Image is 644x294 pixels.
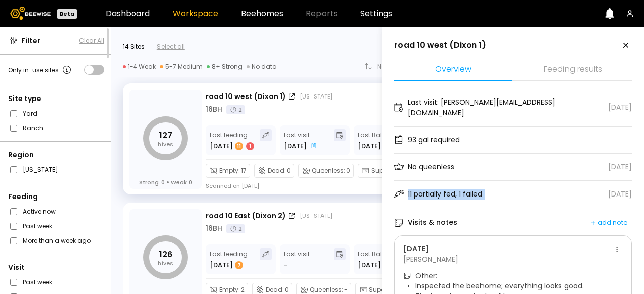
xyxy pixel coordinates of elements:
[210,141,255,151] div: [DATE]
[360,10,392,18] a: Settings
[403,244,611,254] div: [DATE]
[358,260,381,270] span: [DATE]
[8,150,104,160] div: Region
[123,63,156,71] div: 1-4 Weak
[284,260,287,270] div: -
[608,162,632,172] div: [DATE]
[235,142,243,150] div: 11
[415,271,437,281] span: Other:
[23,123,43,133] label: Ranch
[23,235,91,246] label: More than a week ago
[8,191,104,202] div: Feeding
[284,141,307,151] span: [DATE]
[394,217,457,228] div: Visits & notes
[608,189,632,200] div: [DATE]
[206,223,222,234] div: 16 BH
[587,216,632,230] button: add note
[591,218,628,227] div: add note
[514,59,632,81] li: Feeding results
[415,281,584,291] li: Inspected the beehome; everything looks good.
[219,166,240,175] span: Empty :
[21,36,40,46] span: Filter
[206,104,222,115] div: 16 BH
[300,92,332,101] div: [US_STATE]
[358,129,398,151] div: Last Balance
[306,10,338,18] span: Reports
[157,42,185,51] div: Select all
[23,108,37,119] label: Yard
[161,179,165,186] span: 0
[210,248,248,270] div: Last feeding
[247,63,277,71] div: No data
[408,189,482,200] div: 11 partially fed, 1 failed
[159,130,172,141] tspan: 127
[207,63,243,71] div: 8+ Strong
[23,206,56,217] label: Active now
[206,91,286,102] div: road 10 west (Dixon 1)
[346,166,350,175] span: 0
[358,248,398,270] div: Last Balance
[246,142,254,150] div: 1
[8,93,104,104] div: Site type
[408,97,608,118] div: Last visit: [PERSON_NAME][EMAIL_ADDRESS][DOMAIN_NAME]
[300,212,332,220] div: [US_STATE]
[123,42,145,51] div: 14 Sites
[173,10,218,18] a: Workspace
[106,10,150,18] a: Dashboard
[210,260,244,270] div: [DATE]
[284,248,310,270] div: Last visit
[394,59,512,81] li: Overview
[241,166,247,175] span: 17
[312,166,345,175] span: Queenless :
[206,182,259,190] div: Scanned on [DATE]
[403,244,611,265] div: [PERSON_NAME]
[394,40,486,51] div: road 10 west (Dixon 1)
[408,135,460,145] div: 93 gal required
[158,140,173,148] tspan: hives
[284,129,319,151] div: Last visit
[608,102,632,113] div: [DATE]
[158,259,173,267] tspan: hives
[206,211,286,221] div: road 10 East (Dixon 2)
[226,224,245,233] div: 2
[241,10,283,18] a: Beehomes
[226,105,245,114] div: 2
[371,166,394,175] span: Supers :
[189,179,192,186] span: 0
[139,179,192,186] div: Strong Weak
[159,249,172,260] tspan: 126
[79,36,104,45] button: Clear All
[235,261,243,269] div: 7
[268,166,286,175] span: Dead :
[8,64,73,76] div: Only in-use sites
[10,7,51,20] img: Beewise logo
[377,64,428,70] div: North to South
[23,164,58,175] label: [US_STATE]
[57,9,77,19] div: Beta
[358,141,381,151] span: [DATE]
[8,262,104,273] div: Visit
[287,166,291,175] span: 0
[210,129,255,151] div: Last feeding
[160,63,203,71] div: 5-7 Medium
[23,277,52,287] label: Past week
[408,162,454,172] div: No queenless
[23,221,52,231] label: Past week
